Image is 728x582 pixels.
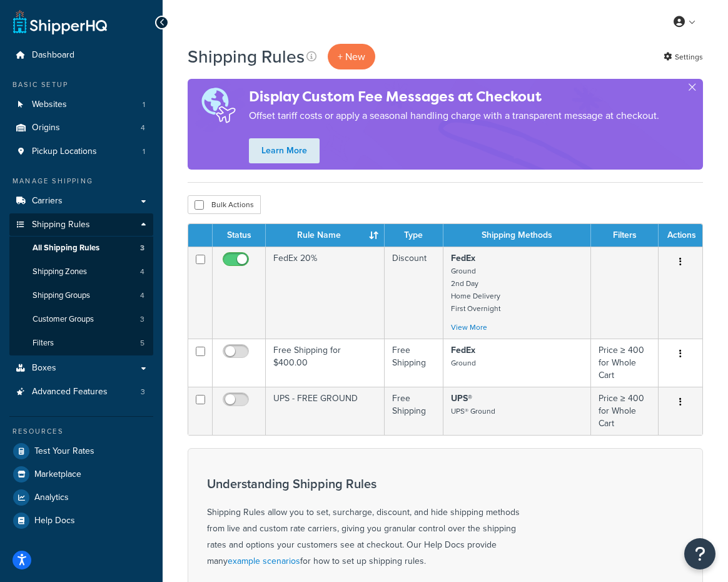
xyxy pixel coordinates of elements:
[451,322,487,333] a: View More
[328,44,375,69] p: + New
[9,116,153,140] li: Origins
[213,224,266,247] th: Status
[659,224,702,247] th: Actions
[664,48,703,66] a: Settings
[9,426,153,437] div: Resources
[9,237,153,260] li: All Shipping Rules
[188,195,261,214] button: Bulk Actions
[32,123,60,133] span: Origins
[9,380,153,404] a: Advanced Features 3
[140,314,144,325] span: 3
[9,260,153,283] li: Shipping Zones
[32,100,67,110] span: Websites
[140,290,144,301] span: 4
[266,339,385,387] td: Free Shipping for $400.00
[591,224,659,247] th: Filters
[9,440,153,462] a: Test Your Rates
[266,387,385,435] td: UPS - FREE GROUND
[9,486,153,509] a: Analytics
[143,100,145,110] span: 1
[9,140,153,163] li: Pickup Locations
[591,339,659,387] td: Price ≥ 400 for Whole Cart
[451,392,472,405] strong: UPS®
[32,363,56,374] span: Boxes
[9,308,153,331] a: Customer Groups 3
[33,243,99,253] span: All Shipping Rules
[141,387,145,397] span: 3
[9,284,153,307] a: Shipping Groups 4
[141,123,145,133] span: 4
[385,224,443,247] th: Type
[9,79,153,90] div: Basic Setup
[9,93,153,116] a: Websites 1
[385,387,443,435] td: Free Shipping
[32,146,97,157] span: Pickup Locations
[13,9,107,34] a: ShipperHQ Home
[249,138,320,163] a: Learn More
[385,247,443,339] td: Discount
[33,338,54,349] span: Filters
[9,237,153,260] a: All Shipping Rules 3
[188,44,305,69] h1: Shipping Rules
[32,50,74,61] span: Dashboard
[9,260,153,283] a: Shipping Zones 4
[33,267,87,277] span: Shipping Zones
[9,332,153,355] li: Filters
[34,516,75,526] span: Help Docs
[188,79,249,132] img: duties-banner-06bc72dcb5fe05cb3f9472aba00be2ae8eb53ab6f0d8bb03d382ba314ac3c341.png
[451,265,500,314] small: Ground 2nd Day Home Delivery First Overnight
[9,213,153,356] li: Shipping Rules
[9,116,153,140] a: Origins 4
[9,93,153,116] li: Websites
[228,554,300,568] a: example scenarios
[9,213,153,237] a: Shipping Rules
[34,493,69,503] span: Analytics
[9,308,153,331] li: Customer Groups
[207,477,520,569] div: Shipping Rules allow you to set, surcharge, discount, and hide shipping methods from live and cus...
[443,224,591,247] th: Shipping Methods
[9,509,153,532] a: Help Docs
[9,357,153,380] a: Boxes
[140,243,144,253] span: 3
[9,332,153,355] a: Filters 5
[9,284,153,307] li: Shipping Groups
[9,190,153,213] a: Carriers
[33,314,94,325] span: Customer Groups
[266,247,385,339] td: FedEx 20%
[34,469,81,480] span: Marketplace
[207,477,520,491] h3: Understanding Shipping Rules
[451,357,476,369] small: Ground
[385,339,443,387] td: Free Shipping
[9,463,153,486] a: Marketplace
[33,290,90,301] span: Shipping Groups
[9,176,153,186] div: Manage Shipping
[140,267,144,277] span: 4
[451,252,475,265] strong: FedEx
[32,196,63,207] span: Carriers
[9,140,153,163] a: Pickup Locations 1
[249,107,659,125] p: Offset tariff costs or apply a seasonal handling charge with a transparent message at checkout.
[32,220,90,230] span: Shipping Rules
[9,44,153,67] a: Dashboard
[34,446,94,457] span: Test Your Rates
[140,338,144,349] span: 5
[266,224,385,247] th: Rule Name : activate to sort column ascending
[143,146,145,157] span: 1
[451,344,475,357] strong: FedEx
[451,406,495,417] small: UPS® Ground
[684,538,715,569] button: Open Resource Center
[249,86,659,107] h4: Display Custom Fee Messages at Checkout
[32,387,108,397] span: Advanced Features
[591,387,659,435] td: Price ≥ 400 for Whole Cart
[9,380,153,404] li: Advanced Features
